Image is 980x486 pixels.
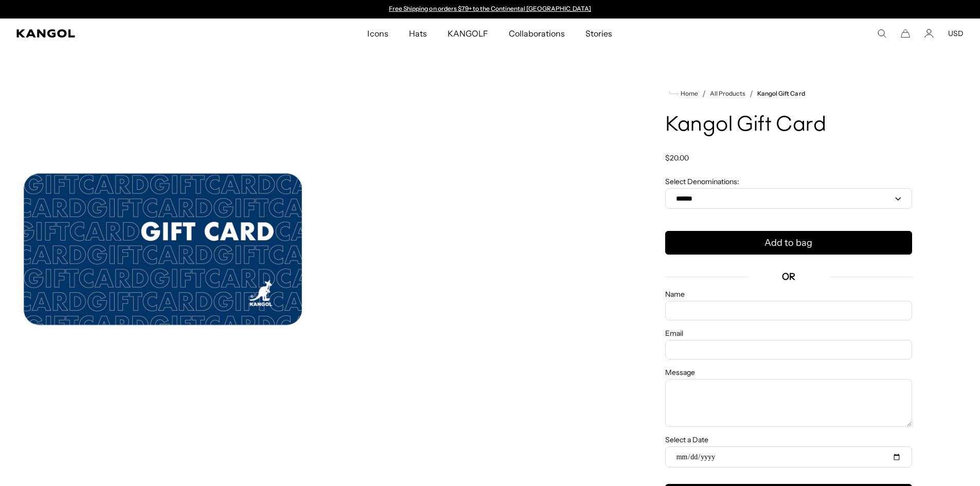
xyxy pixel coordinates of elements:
div: 1 of 2 [384,5,596,13]
a: Kangol Gift Card [757,90,805,97]
slideshow-component: Announcement bar [384,5,596,13]
div: Announcement [384,5,596,13]
span: Stories [585,19,612,48]
span: Add to bag [764,236,812,250]
p: Select Denominations: [665,177,912,186]
a: KANGOLF [437,19,498,48]
a: Hats [399,19,437,48]
span: Icons [367,19,388,48]
label: Email [665,329,912,338]
span: Hats [409,19,427,48]
summary: Search here [877,29,886,38]
a: Free Shipping on orders $79+ to the Continental [GEOGRAPHIC_DATA] [389,5,591,12]
span: Collaborations [509,19,565,48]
a: Stories [575,19,622,48]
a: Account [924,29,934,38]
textarea: Message 200 [665,379,912,427]
button: Add to bag [665,231,912,255]
a: Home [669,89,698,98]
li: / [745,87,753,100]
li: / [698,87,706,100]
a: Collaborations [498,19,575,48]
label: Name [665,290,912,299]
label: Select a Date [665,435,912,444]
nav: breadcrumbs [665,87,912,100]
button: Cart [901,29,910,38]
a: Kangol [16,29,244,38]
span: KANGOLF [448,19,488,48]
span: Home [679,90,698,97]
h1: Kangol Gift Card [665,114,912,137]
span: $20.00 [665,153,689,163]
label: Message [665,368,912,377]
product-gallery: Gallery Viewer [16,67,605,432]
a: All Products [710,90,745,97]
a: Icons [357,19,398,48]
button: USD [948,29,964,38]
